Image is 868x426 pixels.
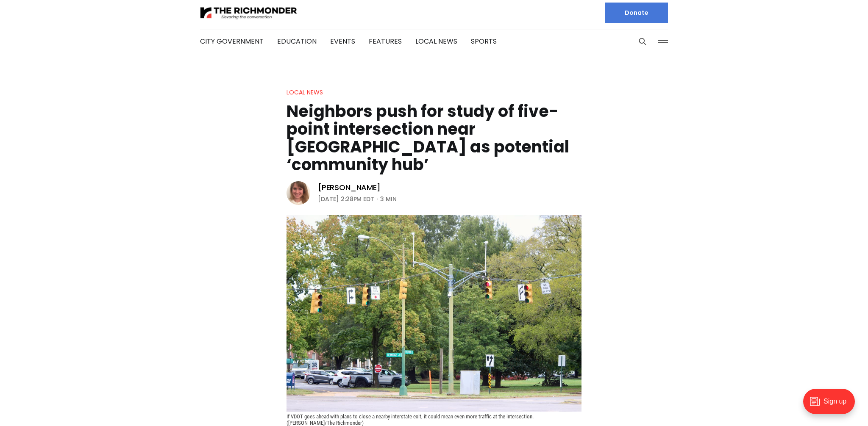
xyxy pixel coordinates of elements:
a: Sports [471,36,497,46]
img: The Richmonder [200,6,298,20]
a: Local News [415,36,457,46]
img: Sarah Vogelsong [287,181,310,205]
span: If VDOT goes ahead with plans to close a nearby interstate exit, it could mean even more traffic ... [287,413,535,426]
a: Events [330,36,355,46]
a: Education [277,36,317,46]
img: Neighbors push for study of five-point intersection near Diamond as potential ‘community hub’ [287,215,581,412]
h1: Neighbors push for study of five-point intersection near [GEOGRAPHIC_DATA] as potential ‘communit... [287,102,581,174]
a: [PERSON_NAME] [318,183,381,193]
iframe: portal-trigger [796,385,868,426]
a: Donate [605,3,668,23]
time: [DATE] 2:28PM EDT [318,194,374,204]
a: Features [369,36,402,46]
a: Local News [287,88,323,97]
a: City Government [200,36,264,46]
button: Search this site [636,35,649,48]
span: 3 min [380,194,397,204]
